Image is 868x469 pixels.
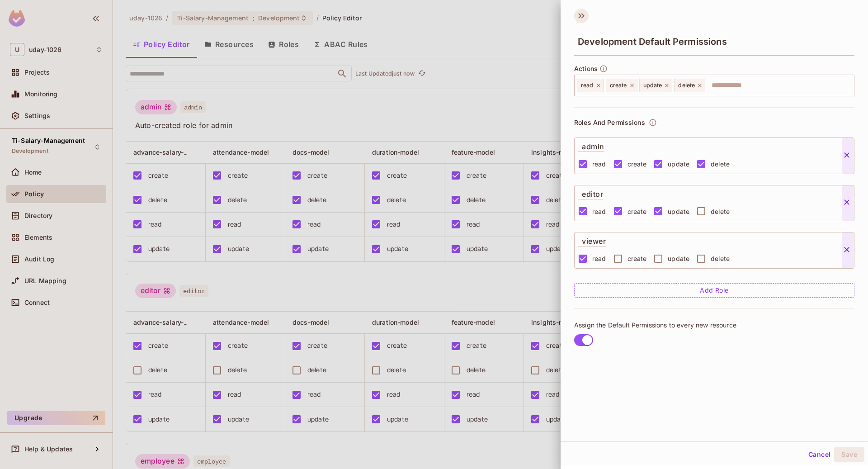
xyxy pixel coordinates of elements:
[578,138,604,152] p: admin
[711,160,730,168] span: delete
[592,207,606,216] span: read
[574,321,736,329] span: Assign the Default Permissions to every new resource
[581,82,594,89] span: read
[578,185,603,199] p: editor
[578,232,606,246] p: viewer
[639,79,673,92] div: update
[834,447,864,462] button: Save
[711,254,730,263] span: delete
[578,36,727,47] span: Development Default Permissions
[574,65,598,72] span: Actions
[668,254,689,263] span: update
[668,160,689,168] span: update
[592,254,606,263] span: read
[610,82,627,89] span: create
[574,283,854,298] button: Add Role
[627,207,647,216] span: create
[592,160,606,168] span: read
[711,207,730,216] span: delete
[577,79,604,92] div: read
[805,447,834,462] button: Cancel
[678,82,695,89] span: delete
[643,82,662,89] span: update
[674,79,705,92] div: delete
[627,254,647,263] span: create
[574,119,645,126] p: Roles And Permissions
[627,160,647,168] span: create
[668,207,689,216] span: update
[606,79,637,92] div: create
